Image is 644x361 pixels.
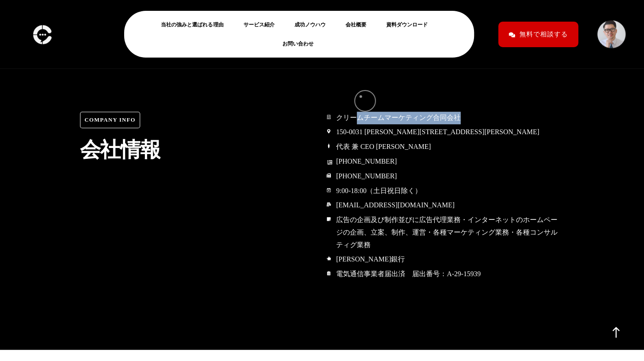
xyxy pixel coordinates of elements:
span: クリームチームマーケティング合同会社 [334,112,461,124]
span: 広告の企画及び制作並びに広告代理業務・インターネットのホームページの企画、立案、制作、運営・各種マーケティング業務・各種コンサルティグ業務 [334,214,564,251]
span: [PHONE_NUMBER] [334,170,397,183]
span: Company Info [80,112,141,128]
div: 報 [140,139,160,161]
span: 無料で相談する [519,27,568,42]
span: [PHONE_NUMBER] [334,155,397,168]
span: [EMAIL_ADDRESS][DOMAIN_NAME] [334,199,455,212]
img: logo-c [30,22,54,47]
a: 資料ダウンロード [386,19,434,30]
div: 社 [100,139,120,161]
span: 9:00-18:00（土日祝日除く） [334,185,422,197]
a: 無料で相談する [498,22,578,47]
div: 会 [80,139,100,161]
a: サービス紹介 [243,19,281,30]
span: 代表 兼 CEO [PERSON_NAME] [334,141,431,153]
a: 当社の強みと選ばれる理由 [161,19,230,30]
a: 会社概要 [345,19,373,30]
div: 情 [120,139,141,161]
a: logo-c [30,30,54,37]
a: 成功ノウハウ [294,19,332,30]
span: 電気通信事業者届出済 届出番号：A-29-15939 [334,268,481,280]
a: お問い合わせ [282,39,320,49]
span: [PERSON_NAME]銀行 [334,253,405,266]
span: 150-0031 [PERSON_NAME][STREET_ADDRESS][PERSON_NAME] [334,126,539,139]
